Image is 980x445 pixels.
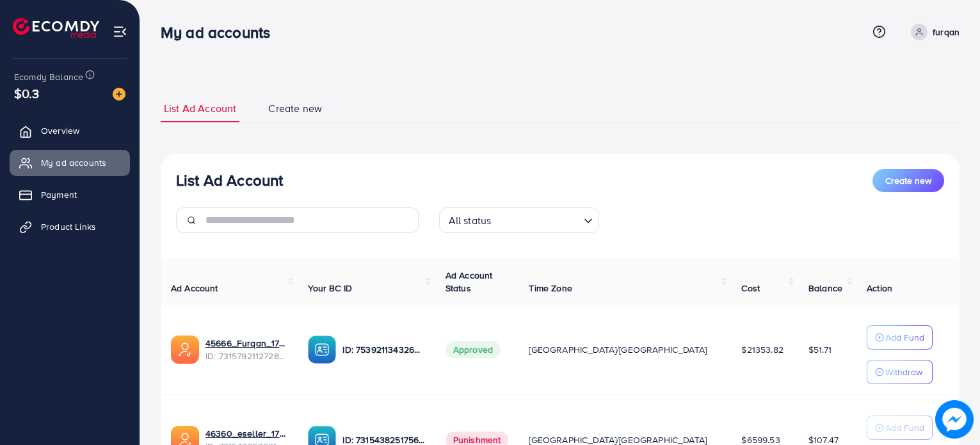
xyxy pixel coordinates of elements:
[446,269,493,295] span: Ad Account Status
[41,188,77,201] span: Payment
[10,214,130,239] a: Product Links
[906,24,960,40] a: furqan
[867,360,933,384] button: Withdraw
[308,282,352,295] span: Your BC ID
[933,24,960,40] p: furqan
[14,70,83,83] span: Ecomdy Balance
[113,24,127,39] img: menu
[867,282,892,295] span: Action
[867,416,933,440] button: Add Fund
[529,343,707,356] span: [GEOGRAPHIC_DATA]/[GEOGRAPHIC_DATA]
[171,336,199,364] img: ic-ads-acc.e4c84228.svg
[439,207,599,233] div: Search for option
[446,211,494,230] span: All status
[342,342,424,357] p: ID: 7539211343262662674
[495,209,578,230] input: Search for option
[10,150,130,175] a: My ad accounts
[205,337,287,350] a: 45666_Furqan_1703340596636
[872,169,944,192] button: Create new
[205,337,287,363] div: <span class='underline'>45666_Furqan_1703340596636</span></br>7315792112728145922
[446,341,501,358] span: Approved
[885,174,931,187] span: Create new
[113,88,125,101] img: image
[41,124,79,137] span: Overview
[10,118,130,143] a: Overview
[885,330,924,345] p: Add Fund
[205,427,287,440] a: 46360_eseller_1703258274141
[176,171,283,190] h3: List Ad Account
[885,364,922,380] p: Withdraw
[936,401,974,439] img: image
[808,282,842,295] span: Balance
[13,18,99,38] img: logo
[867,325,933,350] button: Add Fund
[308,336,336,364] img: ic-ba-acc.ded83a64.svg
[164,101,236,116] span: List Ad Account
[741,343,783,356] span: $21353.82
[529,282,572,295] span: Time Zone
[41,220,96,233] span: Product Links
[41,156,106,169] span: My ad accounts
[14,84,40,102] span: $0.3
[808,343,831,356] span: $51.71
[10,182,130,207] a: Payment
[741,282,760,295] span: Cost
[268,101,322,116] span: Create new
[885,420,924,435] p: Add Fund
[205,350,287,362] span: ID: 7315792112728145922
[171,282,218,295] span: Ad Account
[161,23,280,42] h3: My ad accounts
